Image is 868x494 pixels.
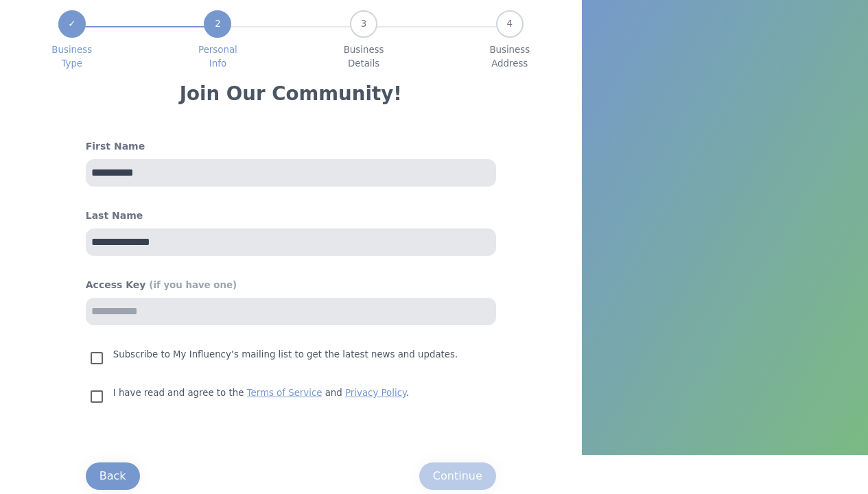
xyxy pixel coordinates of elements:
div: 2 [204,10,231,38]
button: Back [86,462,140,490]
div: ✓ [58,10,86,38]
span: Business Address [489,43,530,71]
p: I have read and agree to the and . [113,386,409,401]
h3: Join Our Community! [180,82,402,106]
div: Continue [433,468,482,484]
span: Business Type [51,43,92,71]
h4: Access Key [86,278,496,292]
h4: Last Name [86,209,496,223]
h4: First Name [86,139,496,154]
p: Subscribe to My Influency’s mailing list to get the latest news and updates. [113,347,458,362]
span: Personal Info [198,43,237,71]
button: Continue [419,462,496,490]
div: 3 [350,10,377,38]
a: Terms of Service [247,388,322,398]
div: Back [99,468,126,484]
a: Privacy Policy [345,388,406,398]
span: Business Details [344,43,384,71]
span: (if you have one) [149,280,237,290]
div: 4 [496,10,524,38]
